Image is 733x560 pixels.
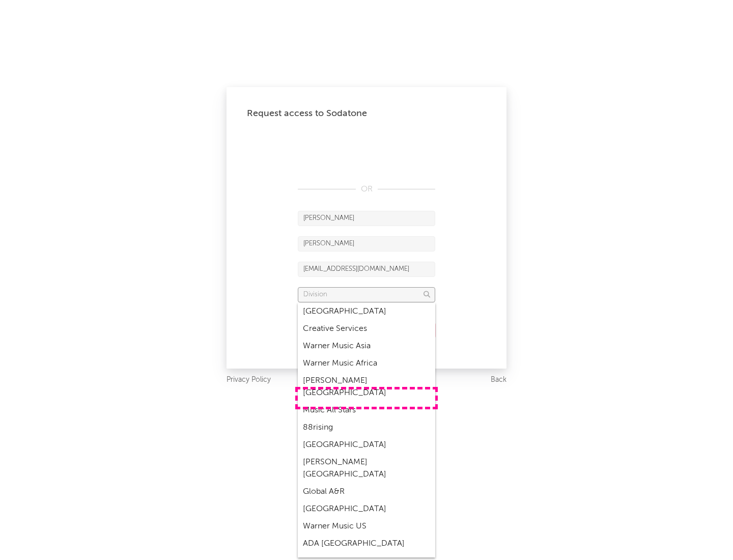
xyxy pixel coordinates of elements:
[298,518,435,535] div: Warner Music US
[227,374,271,386] a: Privacy Policy
[298,338,435,355] div: Warner Music Asia
[298,402,435,419] div: Music All Stars
[247,107,486,120] div: Request access to Sodatone
[298,183,435,195] div: OR
[491,374,506,386] a: Back
[298,483,435,500] div: Global A&R
[298,320,435,338] div: Creative Services
[298,287,435,302] input: Division
[298,236,435,251] input: Last Name
[298,355,435,372] div: Warner Music Africa
[298,372,435,402] div: [PERSON_NAME] [GEOGRAPHIC_DATA]
[298,535,435,552] div: ADA [GEOGRAPHIC_DATA]
[298,436,435,454] div: [GEOGRAPHIC_DATA]
[298,419,435,436] div: 88rising
[298,303,435,320] div: [GEOGRAPHIC_DATA]
[298,500,435,518] div: [GEOGRAPHIC_DATA]
[298,262,435,277] input: Email
[298,211,435,226] input: First Name
[298,454,435,483] div: [PERSON_NAME] [GEOGRAPHIC_DATA]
